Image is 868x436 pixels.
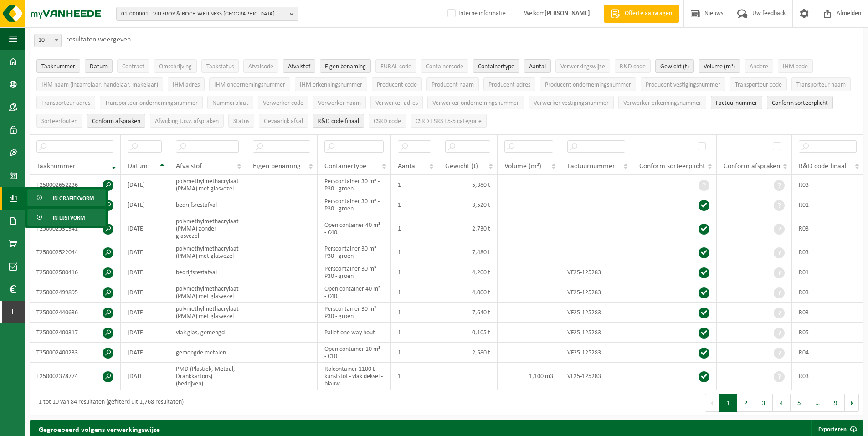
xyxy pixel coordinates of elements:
[426,63,463,70] span: Containercode
[705,394,719,412] button: Previous
[745,59,773,73] button: AndereAndere: Activate to sort
[808,394,827,412] span: …
[735,82,782,88] span: Transporteur code
[159,63,192,70] span: Omschrijving
[391,343,438,363] td: 1
[560,63,605,70] span: Verwerkingswijze
[438,175,498,195] td: 5,380 t
[121,215,169,242] td: [DATE]
[36,114,82,128] button: SorteerfoutenSorteerfouten: Activate to sort
[258,96,308,109] button: Verwerker codeVerwerker code: Activate to sort
[30,262,121,282] td: T250002500416
[121,303,169,323] td: [DATE]
[283,59,315,73] button: AfvalstofAfvalstof: Activate to sort
[438,343,498,363] td: 2,580 t
[35,34,61,47] span: 10
[295,77,367,91] button: IHM erkenningsnummerIHM erkenningsnummer: Activate to sort
[318,100,361,107] span: Verwerker naam
[36,163,76,170] span: Taaknummer
[555,59,610,73] button: VerwerkingswijzeVerwerkingswijze: Activate to sort
[792,175,863,195] td: R03
[116,7,298,21] button: 01-000001 - VILLEROY & BOCH WELLNESS [GEOGRAPHIC_DATA]
[377,82,417,88] span: Producent code
[391,242,438,262] td: 1
[100,96,203,109] button: Transporteur ondernemingsnummerTransporteur ondernemingsnummer : Activate to sort
[30,282,121,303] td: T250002499895
[438,215,498,242] td: 2,730 t
[438,242,498,262] td: 7,480 t
[391,363,438,390] td: 1
[53,209,85,226] span: In lijstvorm
[755,394,773,412] button: 3
[478,63,514,70] span: Containertype
[604,5,679,23] a: Offerte aanvragen
[169,323,246,343] td: vlak glas, gemengd
[121,262,169,282] td: [DATE]
[121,363,169,390] td: [DATE]
[639,163,705,170] span: Conform sorteerplicht
[169,282,246,303] td: polymethylmethacrylaat (PMMA) met glasvezel
[209,77,290,91] button: IHM ondernemingsnummerIHM ondernemingsnummer: Activate to sort
[845,394,859,412] button: Next
[534,100,609,107] span: Verwerker vestigingsnummer
[259,114,308,128] button: Gevaarlijk afval : Activate to sort
[318,175,391,195] td: Perscontainer 30 m³ - P30 - groen
[560,323,632,343] td: VF25-125283
[300,82,362,88] span: IHM erkenningsnummer
[169,242,246,262] td: polymethylmethacrylaat (PMMA) met glasvezel
[391,262,438,282] td: 1
[318,262,391,282] td: Perscontainer 30 m³ - P30 - groen
[36,77,163,91] button: IHM naam (inzamelaar, handelaar, makelaar)IHM naam (inzamelaar, handelaar, makelaar): Activate to...
[36,59,80,73] button: TaaknummerTaaknummer: Activate to remove sorting
[791,394,808,412] button: 5
[263,100,303,107] span: Verwerker code
[792,323,863,343] td: R05
[660,63,689,70] span: Gewicht (t)
[772,100,828,107] span: Conform sorteerplicht
[421,59,468,73] button: ContainercodeContainercode: Activate to sort
[313,114,364,128] button: R&D code finaalR&amp;D code finaal: Activate to sort
[214,82,285,88] span: IHM ondernemingsnummer
[117,59,149,73] button: ContractContract: Activate to sort
[737,394,755,412] button: 2
[778,59,813,73] button: IHM codeIHM code: Activate to sort
[411,114,487,128] button: CSRD ESRS E5-5 categorieCSRD ESRS E5-5 categorie: Activate to sort
[154,59,197,73] button: OmschrijvingOmschrijving: Activate to sort
[560,343,632,363] td: VF25-125283
[398,163,417,170] span: Aantal
[173,82,200,88] span: IHM adres
[504,163,541,170] span: Volume (m³)
[730,77,787,91] button: Transporteur codeTransporteur code: Activate to sort
[169,215,246,242] td: polymethylmethacrylaat (PMMA) zonder glasvezel
[169,343,246,363] td: gemengde metalen
[253,163,301,170] span: Eigen benaming
[560,262,632,282] td: VF25-125283
[201,59,239,73] button: TaakstatusTaakstatus: Activate to sort
[622,9,674,18] span: Offerte aanvragen
[318,118,359,125] span: R&D code finaal
[827,394,845,412] button: 9
[773,394,791,412] button: 4
[92,118,140,125] span: Conform afspraken
[704,63,735,70] span: Volume (m³)
[169,303,246,323] td: polymethylmethacrylaat (PMMA) met glasvezel
[799,163,847,170] span: R&D code finaal
[27,209,106,226] a: In lijstvorm
[792,215,863,242] td: R03
[325,63,366,70] span: Eigen benaming
[176,163,202,170] span: Afvalstof
[483,77,535,91] button: Producent adresProducent adres: Activate to sort
[318,195,391,215] td: Perscontainer 30 m³ - P30 - groen
[438,282,498,303] td: 4,000 t
[30,323,121,343] td: T250002400317
[560,282,632,303] td: VF25-125283
[544,10,590,17] strong: [PERSON_NAME]
[34,34,62,47] span: 10
[121,195,169,215] td: [DATE]
[416,118,482,125] span: CSRD ESRS E5-5 categorie
[169,195,246,215] td: bedrijfsrestafval
[53,190,94,207] span: In grafiekvorm
[313,96,366,109] button: Verwerker naamVerwerker naam: Activate to sort
[529,63,546,70] span: Aantal
[792,343,863,363] td: R04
